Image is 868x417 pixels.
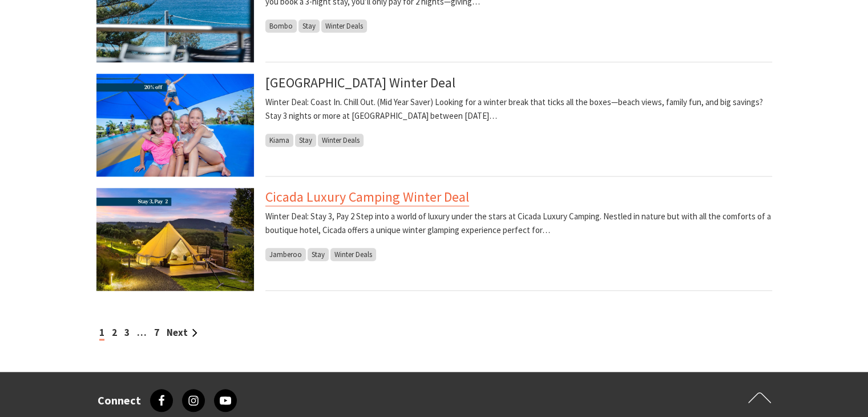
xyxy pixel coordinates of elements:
[154,326,159,339] a: 7
[330,248,376,261] span: Winter Deals
[265,248,306,261] span: Jamberoo
[124,326,130,339] a: 3
[295,134,316,147] span: Stay
[137,326,147,339] span: …
[308,248,329,261] span: Stay
[112,326,117,339] a: 2
[265,134,293,147] span: Kiama
[298,19,320,33] span: Stay
[98,394,141,407] h3: Connect
[321,19,367,33] span: Winter Deals
[265,210,772,237] p: Winter Deal: Stay 3, Pay 2 Step into a world of luxury under the stars at Cicada Luxury Camping. ...
[265,188,469,206] a: Cicada Luxury Camping Winter Deal
[318,134,364,147] span: Winter Deals
[265,74,455,91] a: [GEOGRAPHIC_DATA] Winter Deal
[99,326,104,340] span: 1
[265,95,772,123] p: Winter Deal: Coast In. Chill Out. (Mid Year Saver) Looking for a winter break that ticks all the ...
[167,326,197,339] a: Next
[265,19,297,33] span: Bombo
